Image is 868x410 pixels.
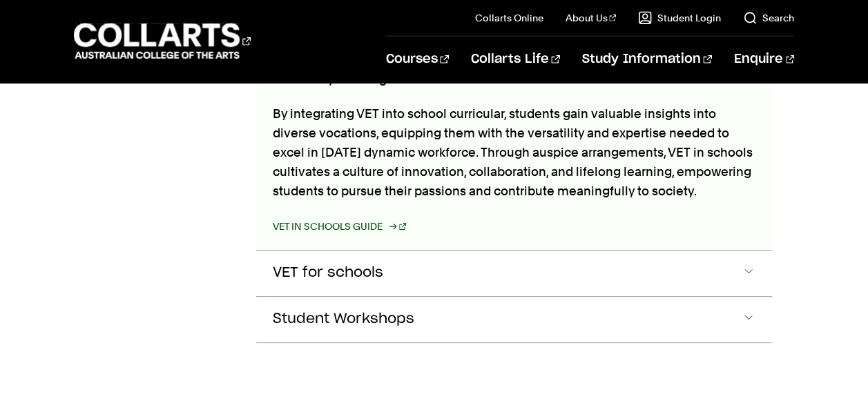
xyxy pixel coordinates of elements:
[638,11,721,25] a: Student Login
[471,37,560,82] a: Collarts Life
[273,311,414,327] span: Student Workshops
[566,11,617,25] a: About Us
[273,265,383,281] span: VET for schools
[743,11,794,25] a: Search
[273,217,407,236] a: VET in Schools Guide
[475,11,543,25] a: Collarts Online
[256,251,773,296] button: VET for schools
[273,104,756,201] p: By integrating VET into school curricular, students gain valuable insights into diverse vocations...
[385,37,448,82] a: Courses
[582,37,712,82] a: Study Information
[734,37,794,82] a: Enquire
[256,297,773,342] button: Student Workshops
[74,21,251,61] div: Go to homepage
